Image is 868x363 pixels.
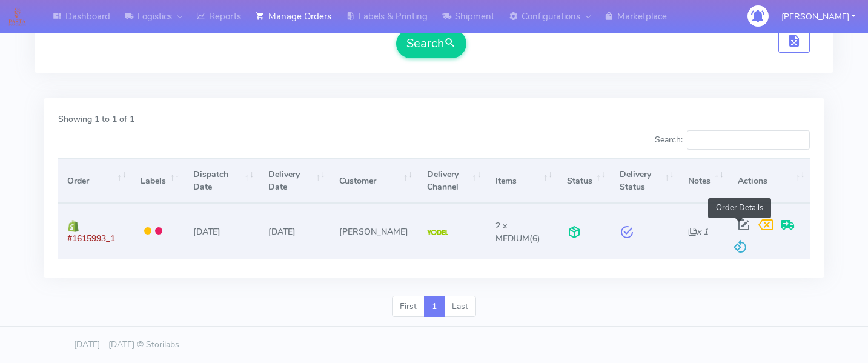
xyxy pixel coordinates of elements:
i: x 1 [688,226,708,238]
label: Search: [655,130,810,150]
span: (6) [495,220,540,244]
th: Actions: activate to sort column ascending [729,158,810,204]
th: Dispatch Date: activate to sort column ascending [184,158,259,204]
th: Labels: activate to sort column ascending [131,158,184,204]
span: 2 x MEDIUM [495,220,529,244]
th: Customer: activate to sort column ascending [330,158,417,204]
label: Showing 1 to 1 of 1 [58,113,134,125]
th: Status: activate to sort column ascending [558,158,611,204]
th: Order: activate to sort column ascending [58,158,131,204]
th: Delivery Date: activate to sort column ascending [259,158,330,204]
input: Search: [687,130,810,150]
td: [DATE] [184,204,259,259]
a: 1 [424,296,445,318]
td: [PERSON_NAME] [330,204,417,259]
img: shopify.png [67,220,79,232]
img: Yodel [427,230,448,236]
span: #1615993_1 [67,233,115,244]
th: Items: activate to sort column ascending [486,158,558,204]
th: Notes: activate to sort column ascending [679,158,729,204]
td: [DATE] [259,204,330,259]
th: Delivery Status: activate to sort column ascending [611,158,679,204]
button: Search [396,29,466,58]
th: Delivery Channel: activate to sort column ascending [417,158,486,204]
button: [PERSON_NAME] [772,4,864,29]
